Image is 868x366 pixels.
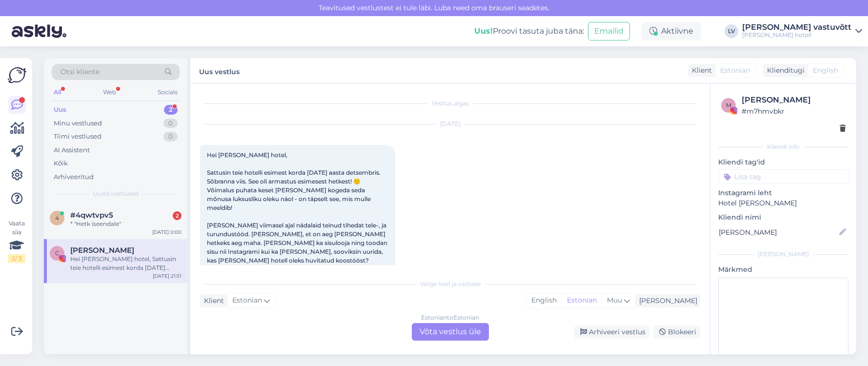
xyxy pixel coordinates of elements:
div: Arhiveeritud [54,172,94,182]
div: LV [725,24,738,38]
div: Kõik [54,159,68,168]
p: Instagrami leht [718,188,848,198]
a: [PERSON_NAME] vastuvõtt[PERSON_NAME] hotell [742,23,862,39]
div: Võta vestlus üle [412,323,489,341]
label: Uus vestlus [199,64,240,77]
div: Tiimi vestlused [54,132,101,142]
b: Uus! [474,26,493,36]
div: Klienditugi [763,65,805,76]
div: # m7hmvbkr [742,106,846,117]
div: [DATE] 21:51 [153,272,182,280]
div: Blokeeri [653,325,700,339]
div: Web [101,86,118,99]
img: Askly Logo [8,66,26,84]
div: * "Hetk iseendale" [70,220,182,228]
span: 4 [55,214,59,222]
div: Aktiivne [642,22,701,40]
span: Otsi kliente [61,67,100,77]
span: English [813,65,838,76]
div: 2 / 3 [8,254,25,263]
p: Märkmed [718,264,848,275]
p: Kliendi nimi [718,212,848,223]
div: Socials [156,86,180,99]
div: Valige keel ja vastake [200,280,700,288]
div: All [52,86,63,99]
span: m [726,102,731,109]
span: Estonian [720,65,750,76]
div: Kliendi info [718,142,848,151]
input: Lisa tag [718,169,848,184]
div: Minu vestlused [54,119,102,128]
div: Hei [PERSON_NAME] hotel, Sattusin teie hotelli esimest korda [DATE] aasta detsembris. Sõbranna vi... [70,255,182,272]
div: Proovi tasuta juba täna: [474,25,584,37]
div: Estonian [562,293,602,308]
span: Estonian [232,295,262,306]
p: Hotel [PERSON_NAME] [718,198,848,208]
div: AI Assistent [54,145,90,155]
div: Klient [688,65,712,76]
div: 2 [164,105,178,115]
div: [DATE] [200,120,700,128]
div: Arhiveeri vestlus [574,325,649,339]
div: Vestlus algas [200,99,700,108]
div: 2 [173,211,182,220]
div: [PERSON_NAME] [742,94,846,106]
div: Vaata siia [8,219,25,263]
div: [PERSON_NAME] [718,250,848,259]
span: Uued vestlused [93,189,139,198]
div: English [526,293,562,308]
div: [PERSON_NAME] [635,296,697,306]
div: Estonian to Estonian [421,313,479,322]
span: C [55,249,60,257]
span: #4qwtvpv5 [70,211,113,220]
div: [DATE] 0:00 [152,228,182,236]
input: Lisa nimi [719,227,837,238]
div: Klient [200,296,224,306]
span: Muu [607,296,622,305]
span: Carol Leiste [70,246,134,255]
div: [PERSON_NAME] vastuvõtt [742,23,851,31]
p: Kliendi tag'id [718,157,848,167]
div: 0 [163,132,178,142]
div: 0 [163,119,178,128]
div: Uus [54,105,66,115]
div: [PERSON_NAME] hotell [742,31,851,39]
button: Emailid [588,22,630,41]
